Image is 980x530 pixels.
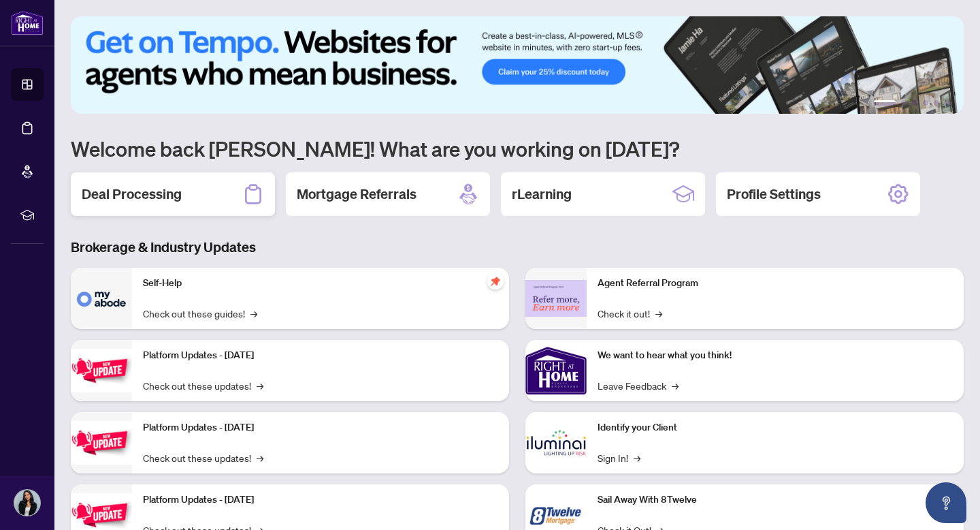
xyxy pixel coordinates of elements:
[672,378,679,393] span: →
[598,493,953,508] p: Sail Away With 8Twelve
[934,100,939,106] button: 5
[250,306,257,321] span: →
[525,412,587,473] img: Identify your Client
[525,280,587,317] img: Agent Referral Program
[71,349,132,392] img: Platform Updates - July 21, 2025
[598,306,662,321] a: Check it out!→
[143,378,263,393] a: Check out these updates!→
[143,348,498,363] p: Platform Updates - [DATE]
[598,450,640,465] a: Sign In!→
[143,493,498,508] p: Platform Updates - [DATE]
[71,136,964,161] h1: Welcome back [PERSON_NAME]! What are you working on [DATE]?
[257,450,263,465] span: →
[143,276,498,291] p: Self-Help
[14,490,40,516] img: Profile Icon
[71,238,964,257] h3: Brokerage & Industry Updates
[11,10,44,35] img: logo
[82,185,182,204] h2: Deal Processing
[487,273,504,290] span: pushpin
[655,306,662,321] span: →
[945,100,950,106] button: 6
[143,420,498,435] p: Platform Updates - [DATE]
[297,185,416,204] h2: Mortgage Referrals
[598,420,953,435] p: Identify your Client
[926,482,966,523] button: Open asap
[143,306,257,321] a: Check out these guides!→
[634,450,640,465] span: →
[901,100,906,106] button: 2
[257,378,263,393] span: →
[598,276,953,291] p: Agent Referral Program
[71,421,132,464] img: Platform Updates - July 8, 2025
[512,185,572,204] h2: rLearning
[598,348,953,363] p: We want to hear what you think!
[727,185,821,204] h2: Profile Settings
[598,378,679,393] a: Leave Feedback→
[143,450,263,465] a: Check out these updates!→
[874,100,896,106] button: 1
[525,340,587,401] img: We want to hear what you think!
[923,100,928,106] button: 4
[71,16,964,114] img: Slide 0
[912,100,917,106] button: 3
[71,268,132,329] img: Self-Help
